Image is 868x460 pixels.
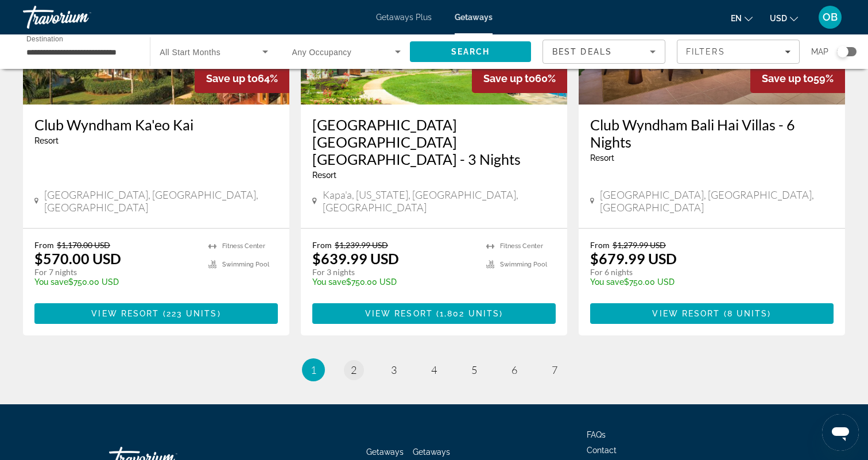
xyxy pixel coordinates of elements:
[750,64,845,93] div: 59%
[311,364,316,376] span: 1
[652,309,720,318] span: View Resort
[590,277,822,287] p: $750.00 USD
[351,364,356,376] span: 2
[312,250,399,267] p: $639.99 USD
[34,267,197,277] p: For 7 nights
[590,267,822,277] p: For 6 nights
[472,64,567,93] div: 60%
[34,250,121,267] p: $570.00 USD
[159,309,220,318] span: ( )
[587,446,617,455] a: Contact
[312,171,336,180] span: Resort
[590,240,610,250] span: From
[34,303,278,324] button: View Resort(223 units)
[811,44,828,60] span: Map
[376,13,432,22] a: Getaways Plus
[552,45,656,59] mat-select: Sort by
[410,41,531,62] button: Search
[312,240,332,250] span: From
[26,35,63,42] span: Destination
[613,240,666,250] span: $1,279.99 USD
[312,277,475,287] p: $750.00 USD
[500,261,547,268] span: Swimming Pool
[312,267,475,277] p: For 3 nights
[26,45,135,59] input: Select destination
[34,277,68,287] span: You save
[312,277,346,287] span: You save
[590,153,614,163] span: Resort
[455,13,493,22] a: Getaways
[44,188,278,214] span: [GEOGRAPHIC_DATA], [GEOGRAPHIC_DATA], [GEOGRAPHIC_DATA]
[815,5,845,29] button: User Menu
[23,358,845,381] nav: Pagination
[590,303,834,324] button: View Resort(8 units)
[440,309,499,318] span: 1,802 units
[433,309,503,318] span: ( )
[206,72,258,84] span: Save up to
[762,72,813,84] span: Save up to
[500,242,543,250] span: Fitness Center
[471,364,477,376] span: 5
[822,414,859,451] iframe: Button to launch messaging window
[483,72,535,84] span: Save up to
[731,14,742,23] span: en
[731,10,753,26] button: Change language
[686,47,725,56] span: Filters
[587,430,606,439] a: FAQs
[365,309,433,318] span: View Resort
[292,48,352,57] span: Any Occupancy
[312,303,556,324] button: View Resort(1,802 units)
[166,309,218,318] span: 223 units
[511,364,517,376] span: 6
[590,250,677,267] p: $679.99 USD
[727,309,768,318] span: 8 units
[23,2,138,32] a: Travorium
[366,447,404,457] a: Getaways
[677,40,800,64] button: Filters
[590,277,624,287] span: You save
[552,364,557,376] span: 7
[770,14,787,23] span: USD
[91,309,159,318] span: View Resort
[57,240,110,250] span: $1,170.00 USD
[222,242,265,250] span: Fitness Center
[770,10,798,26] button: Change currency
[323,188,556,214] span: Kapa'a, [US_STATE], [GEOGRAPHIC_DATA], [GEOGRAPHIC_DATA]
[34,240,54,250] span: From
[823,11,838,23] span: OB
[391,364,397,376] span: 3
[34,136,59,145] span: Resort
[552,47,612,56] span: Best Deals
[222,261,269,268] span: Swimming Pool
[451,47,490,56] span: Search
[195,64,289,93] div: 64%
[431,364,437,376] span: 4
[720,309,772,318] span: ( )
[34,277,197,287] p: $750.00 USD
[335,240,388,250] span: $1,239.99 USD
[590,116,834,150] a: Club Wyndham Bali Hai Villas - 6 Nights
[160,48,220,57] span: All Start Months
[312,116,556,168] a: [GEOGRAPHIC_DATA] [GEOGRAPHIC_DATA] [GEOGRAPHIC_DATA] - 3 Nights
[600,188,834,214] span: [GEOGRAPHIC_DATA], [GEOGRAPHIC_DATA], [GEOGRAPHIC_DATA]
[34,116,278,133] a: Club Wyndham Ka'eo Kai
